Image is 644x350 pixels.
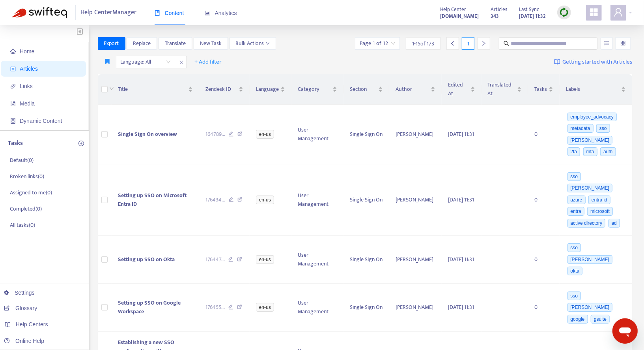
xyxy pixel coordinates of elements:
[78,141,84,146] span: plus-circle
[559,8,569,17] img: sync.dc5367851b00ba804db3.png
[256,303,274,312] span: en-us
[4,338,44,344] a: Online Help
[8,139,23,148] p: Tasks
[343,105,389,164] td: Single Sign On
[448,303,474,312] span: [DATE] 11:31
[567,124,594,133] span: metadata
[604,40,609,46] span: unordered-list
[205,303,225,312] span: 176455 ...
[4,305,37,311] a: Glossary
[118,85,187,94] span: Title
[10,188,52,197] p: Assigned to me ( 0 )
[10,172,44,181] p: Broken links ( 0 )
[519,5,539,14] span: Last Sync
[589,8,599,17] span: appstore
[343,236,389,284] td: Single Sign On
[562,58,632,67] span: Getting started with Articles
[176,58,187,67] span: close
[266,41,270,45] span: down
[554,59,560,65] img: image-link
[389,164,442,236] td: [PERSON_NAME]
[587,207,613,216] span: microsoft
[20,83,33,89] span: Links
[442,74,481,105] th: Edited At
[566,85,620,94] span: Labels
[112,74,199,105] th: Title
[298,85,331,94] span: Category
[528,74,560,105] th: Tasks
[127,37,157,50] button: Replace
[596,124,610,133] span: sso
[448,255,474,264] span: [DATE] 11:31
[291,164,344,236] td: User Management
[205,255,225,264] span: 176447 ...
[10,66,16,72] span: account-book
[205,10,237,16] span: Analytics
[10,101,16,106] span: file-image
[482,74,528,105] th: Translated At
[389,284,442,332] td: [PERSON_NAME]
[567,315,588,324] span: google
[567,255,613,264] span: [PERSON_NAME]
[567,136,613,145] span: [PERSON_NAME]
[98,37,125,50] button: Export
[256,85,279,94] span: Language
[16,321,48,327] span: Help Centers
[189,56,228,68] button: + Add filter
[491,5,507,14] span: Articles
[205,10,210,16] span: area-chart
[118,298,181,316] span: Setting up SSO on Google Workspace
[205,196,225,204] span: 176434 ...
[488,81,515,98] span: Translated At
[389,105,442,164] td: [PERSON_NAME]
[567,292,581,300] span: sso
[200,39,222,48] span: New Task
[291,284,344,332] td: User Management
[440,11,479,21] a: [DOMAIN_NAME]
[528,105,560,164] td: 0
[118,191,187,209] span: Setting up SSO on Microsoft Entra ID
[20,118,62,124] span: Dynamic Content
[567,267,583,275] span: okta
[195,57,222,67] span: + Add filter
[343,74,389,105] th: Section
[389,74,442,105] th: Author
[567,207,584,216] span: entra
[612,318,638,344] iframe: Button to launch messaging window
[10,156,34,164] p: Default ( 0 )
[109,86,114,91] span: down
[600,147,616,156] span: auth
[567,219,606,228] span: active directory
[10,83,16,89] span: link
[20,48,34,55] span: Home
[462,37,474,50] div: 1
[448,195,474,204] span: [DATE] 11:31
[165,39,186,48] span: Translate
[554,56,632,68] a: Getting started with Articles
[256,255,274,264] span: en-us
[609,219,620,228] span: ad
[440,5,466,14] span: Help Center
[159,37,192,50] button: Translate
[118,255,175,264] span: Setting up SSO on Okta
[567,243,581,252] span: sso
[104,39,119,48] span: Export
[591,315,610,324] span: gsuite
[133,39,151,48] span: Replace
[20,100,35,107] span: Media
[291,74,344,105] th: Category
[291,105,344,164] td: User Management
[10,49,16,54] span: home
[155,10,184,16] span: Content
[588,196,610,204] span: entra id
[567,147,581,156] span: 2fa
[236,39,270,48] span: Bulk Actions
[567,184,613,192] span: [PERSON_NAME]
[205,130,225,139] span: 164789 ...
[343,284,389,332] td: Single Sign On
[199,74,250,105] th: Zendesk ID
[528,236,560,284] td: 0
[534,85,547,94] span: Tasks
[12,7,67,18] img: Swifteq
[118,130,177,139] span: Single Sign On overview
